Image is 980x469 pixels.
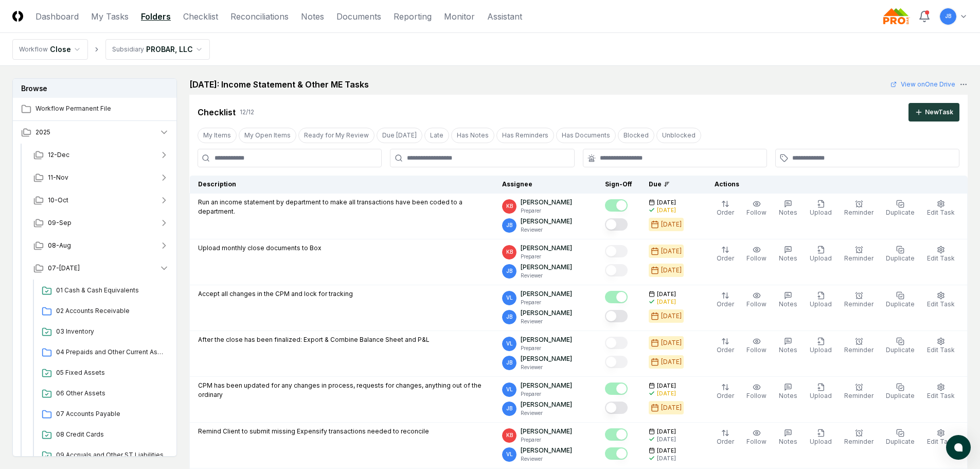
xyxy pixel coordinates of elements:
[198,335,430,344] p: After the close has been finalized: Export & Combine Balance Sheet and P&L
[521,289,572,299] p: [PERSON_NAME]
[884,289,917,311] button: Duplicate
[657,382,676,390] span: [DATE]
[521,318,572,325] p: Reviewer
[230,10,289,23] a: Reconciliations
[777,289,799,311] button: Notes
[56,409,165,419] span: 07 Accounts Payable
[746,392,767,399] span: Follow
[521,299,572,306] p: Preparer
[521,390,572,398] p: Preparer
[715,198,736,219] button: Order
[777,244,799,265] button: Notes
[925,198,957,219] button: Edit Task
[48,173,68,182] span: 11-Nov
[56,389,165,398] span: 06 Other Assets
[886,438,915,445] span: Duplicate
[890,80,955,89] a: View onOne Drive
[56,306,165,316] span: 02 Accounts Receivable
[810,300,832,308] span: Upload
[25,189,177,212] button: 10-Oct
[939,7,957,26] button: JB
[808,381,834,403] button: Upload
[808,244,834,265] button: Upload
[394,10,432,23] a: Reporting
[48,241,71,250] span: 08-Aug
[198,289,353,299] p: Accept all changes in the CPM and lock for tracking
[56,286,165,295] span: 01 Cash & Cash Equivalents
[521,244,572,253] p: [PERSON_NAME]
[925,108,953,117] div: New Task
[779,209,797,216] span: Notes
[656,128,701,143] button: Unblocked
[717,254,734,262] span: Order
[657,199,676,206] span: [DATE]
[657,447,676,455] span: [DATE]
[496,128,554,143] button: Has Reminders
[844,254,874,262] span: Reminder
[777,198,799,219] button: Notes
[13,98,177,120] a: Workflow Permanent File
[38,343,169,362] a: 04 Prepaids and Other Current Assets
[487,10,522,23] a: Assistant
[842,335,876,357] button: Reminder
[336,10,381,23] a: Documents
[657,455,676,462] div: [DATE]
[141,10,171,23] a: Folders
[25,144,177,166] button: 12-Dec
[810,438,832,445] span: Upload
[521,308,572,318] p: [PERSON_NAME]
[605,199,628,212] button: Mark complete
[883,8,910,25] img: Probar logo
[506,359,512,367] span: JB
[521,344,572,352] p: Preparer
[810,254,832,262] span: Upload
[746,209,767,216] span: Follow
[925,289,957,311] button: Edit Task
[657,390,676,397] div: [DATE]
[48,150,69,160] span: 12-Dec
[301,10,324,23] a: Notes
[38,446,169,465] a: 09 Accruals and Other ST Liabilities
[886,392,915,399] span: Duplicate
[605,383,628,395] button: Mark complete
[844,392,874,399] span: Reminder
[605,218,628,231] button: Mark complete
[657,436,676,443] div: [DATE]
[842,198,876,219] button: Reminder
[657,290,676,298] span: [DATE]
[661,266,682,275] div: [DATE]
[605,310,628,322] button: Mark complete
[717,392,734,399] span: Order
[198,244,322,253] p: Upload monthly close documents to Box
[946,435,971,460] button: atlas-launcher
[661,403,682,412] div: [DATE]
[657,298,676,306] div: [DATE]
[744,289,769,311] button: Follow
[717,438,734,445] span: Order
[190,176,494,194] th: Description
[717,300,734,308] span: Order
[506,386,513,393] span: VL
[35,10,79,23] a: Dashboard
[25,234,177,257] button: 08-Aug
[12,39,210,60] nav: breadcrumb
[886,209,915,216] span: Duplicate
[12,11,23,22] img: Logo
[424,128,449,143] button: Late
[927,438,955,445] span: Edit Task
[112,45,144,54] div: Subsidiary
[886,254,915,262] span: Duplicate
[521,455,572,463] p: Reviewer
[183,10,218,23] a: Checklist
[521,263,572,272] p: [PERSON_NAME]
[717,209,734,216] span: Order
[908,103,959,121] button: NewTask
[38,282,169,300] a: 01 Cash & Cash Equivalents
[521,436,572,444] p: Preparer
[649,180,690,189] div: Due
[715,381,736,403] button: Order
[521,217,572,226] p: [PERSON_NAME]
[38,385,169,403] a: 06 Other Assets
[521,363,572,371] p: Reviewer
[925,427,957,448] button: Edit Task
